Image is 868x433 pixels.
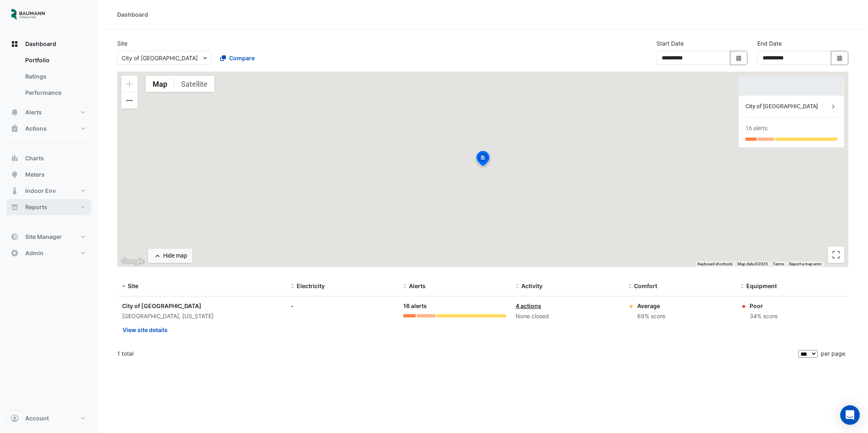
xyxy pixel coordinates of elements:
span: Alerts [25,108,42,116]
img: Company Logo [10,7,46,23]
div: None closed [516,312,619,321]
a: Terms [773,262,784,266]
label: Site [117,39,127,48]
span: Map data ©2025 [737,262,768,266]
label: Start Date [656,39,684,48]
div: Open Intercom Messenger [840,405,860,425]
button: Account [7,410,91,426]
label: End Date [757,39,782,48]
a: 4 actions [516,302,542,309]
button: Reports [7,199,91,215]
div: Dashboard [117,10,148,19]
fa-icon: Select Date [836,55,844,61]
app-icon: Actions [11,125,19,133]
img: site-pin-selected.svg [474,150,492,169]
span: Electricity [297,282,325,289]
a: Open this area in Google Maps (opens a new window) [119,256,146,267]
button: Site Manager [7,229,91,245]
button: Alerts [7,104,91,120]
div: 16 alerts [403,302,506,311]
span: Charts [25,154,44,162]
span: per page [821,350,845,357]
span: Dashboard [25,40,56,48]
button: Meters [7,166,91,183]
button: Admin [7,245,91,261]
div: - [291,302,394,310]
a: Report a map error [789,262,822,266]
button: Actions [7,120,91,137]
app-icon: Site Manager [11,233,19,241]
button: Hide map [148,249,192,263]
div: Average [637,302,665,310]
button: View site details [122,323,168,337]
span: Actions [25,125,47,133]
span: Admin [25,249,44,257]
button: Toggle fullscreen view [828,247,844,263]
button: Charts [7,150,91,166]
app-icon: Meters [11,171,19,179]
button: Zoom in [121,76,138,92]
img: Google [119,256,146,267]
app-icon: Charts [11,154,19,162]
app-icon: Reports [11,203,19,211]
span: Indoor Env [25,187,56,195]
div: City of [GEOGRAPHIC_DATA] [122,302,281,310]
div: [GEOGRAPHIC_DATA], [US_STATE] [122,312,281,321]
span: Account [25,414,49,422]
span: Activity [522,282,543,289]
app-icon: Indoor Env [11,187,19,195]
span: Compare [229,54,255,62]
button: Keyboard shortcuts [697,261,732,267]
span: Site [128,282,138,289]
span: Comfort [634,282,657,289]
button: Indoor Env [7,183,91,199]
a: Ratings [19,68,91,85]
button: Compare [215,51,260,65]
div: Dashboard [7,52,91,104]
a: Performance [19,85,91,101]
app-icon: Alerts [11,108,19,116]
div: 1 total [117,343,797,364]
div: City of [GEOGRAPHIC_DATA] [746,102,829,111]
app-icon: Admin [11,249,19,257]
button: Dashboard [7,36,91,52]
button: Show satellite imagery [174,76,214,92]
div: 34% score [750,312,778,321]
div: 69% score [637,312,665,321]
span: Reports [25,203,47,211]
div: Hide map [163,251,187,260]
app-icon: Dashboard [11,40,19,48]
div: 16 alerts [746,124,767,133]
div: Poor [750,302,778,310]
span: Meters [25,171,45,179]
button: Show street map [146,76,174,92]
a: Portfolio [19,52,91,68]
fa-icon: Select Date [735,55,743,61]
span: Alerts [409,282,426,289]
button: Zoom out [121,92,138,109]
span: Site Manager [25,233,62,241]
span: Equipment [747,282,777,289]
